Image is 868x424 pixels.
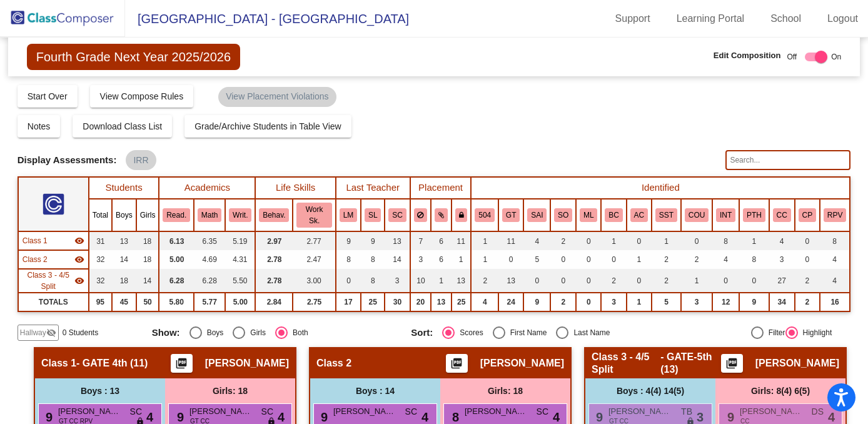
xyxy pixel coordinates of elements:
[740,405,802,418] span: [PERSON_NAME]
[505,327,547,338] div: First Name
[174,357,189,375] mat-icon: picture_as_pdf
[812,405,824,418] span: DS
[410,231,431,250] td: 7
[125,9,409,29] span: [GEOGRAPHIC_DATA] - [GEOGRAPHIC_DATA]
[523,231,550,250] td: 4
[724,357,739,375] mat-icon: picture_as_pdf
[316,357,351,370] span: Class 2
[440,378,570,403] div: Girls: 18
[605,9,660,29] a: Support
[336,177,410,199] th: Last Teacher
[498,231,523,250] td: 11
[361,199,385,231] th: Susan Leonard
[23,254,48,265] span: Class 2
[136,199,159,231] th: Girls
[18,115,61,138] button: Notes
[652,231,681,250] td: 1
[293,269,335,293] td: 3.00
[498,250,523,269] td: 0
[585,378,715,403] div: Boys : 4(4) 14(5)
[799,208,816,222] button: CP
[112,269,136,293] td: 18
[229,208,251,222] button: Writ.
[820,269,850,293] td: 4
[35,378,165,403] div: Boys : 13
[576,293,601,311] td: 0
[18,85,78,108] button: Start Over
[385,231,410,250] td: 13
[385,250,410,269] td: 14
[721,354,743,373] button: Print Students Details
[28,91,68,101] span: Start Over
[336,231,361,250] td: 9
[112,293,136,311] td: 45
[411,327,433,338] span: Sort:
[261,405,273,418] span: SC
[527,208,547,222] button: SAI
[159,177,255,199] th: Academics
[725,150,850,170] input: Search...
[333,405,396,418] span: [PERSON_NAME]
[471,293,498,311] td: 4
[136,231,159,250] td: 18
[194,231,225,250] td: 6.35
[205,357,289,370] span: [PERSON_NAME]
[385,269,410,293] td: 3
[712,199,739,231] th: Intervention
[159,250,194,269] td: 5.00
[163,208,190,222] button: Read.
[449,357,464,375] mat-icon: picture_as_pdf
[361,293,385,311] td: 25
[795,269,820,293] td: 2
[820,231,850,250] td: 8
[471,269,498,293] td: 2
[27,44,240,70] span: Fourth Grade Next Year 2025/2026
[100,91,184,101] span: View Compose Rules
[795,199,820,231] th: Challenging Parent
[74,255,84,265] mat-icon: visibility
[593,410,603,424] span: 9
[820,250,850,269] td: 4
[480,357,564,370] span: [PERSON_NAME]
[74,276,84,286] mat-icon: visibility
[652,293,681,311] td: 5
[385,199,410,231] th: Shannon Craycraft
[471,231,498,250] td: 1
[537,405,548,418] span: SC
[601,269,626,293] td: 2
[787,51,797,63] span: Off
[820,293,850,311] td: 16
[46,328,56,338] mat-icon: visibility_off
[431,269,452,293] td: 1
[73,115,172,138] button: Download Class List
[576,231,601,250] td: 0
[739,231,769,250] td: 1
[255,293,293,311] td: 2.84
[194,121,341,131] span: Grade/Archive Students in Table View
[43,410,53,424] span: 9
[410,269,431,293] td: 10
[601,231,626,250] td: 1
[336,199,361,231] th: Leslie Moritz
[336,269,361,293] td: 0
[293,231,335,250] td: 2.77
[410,199,431,231] th: Keep away students
[716,208,735,222] button: INT
[225,269,255,293] td: 5.50
[685,208,709,222] button: COU
[18,269,89,293] td: Mary Iles - GATE-5th (13)
[194,250,225,269] td: 4.69
[255,250,293,269] td: 2.78
[83,121,162,131] span: Download Class List
[627,293,652,311] td: 1
[523,250,550,269] td: 5
[471,177,850,199] th: Identified
[218,87,336,107] mat-chip: View Placement Violations
[455,327,483,338] div: Scores
[465,405,527,418] span: [PERSON_NAME]
[245,327,266,338] div: Girls
[288,327,308,338] div: Both
[605,208,622,222] button: BC
[225,293,255,311] td: 5.00
[608,405,671,418] span: [PERSON_NAME]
